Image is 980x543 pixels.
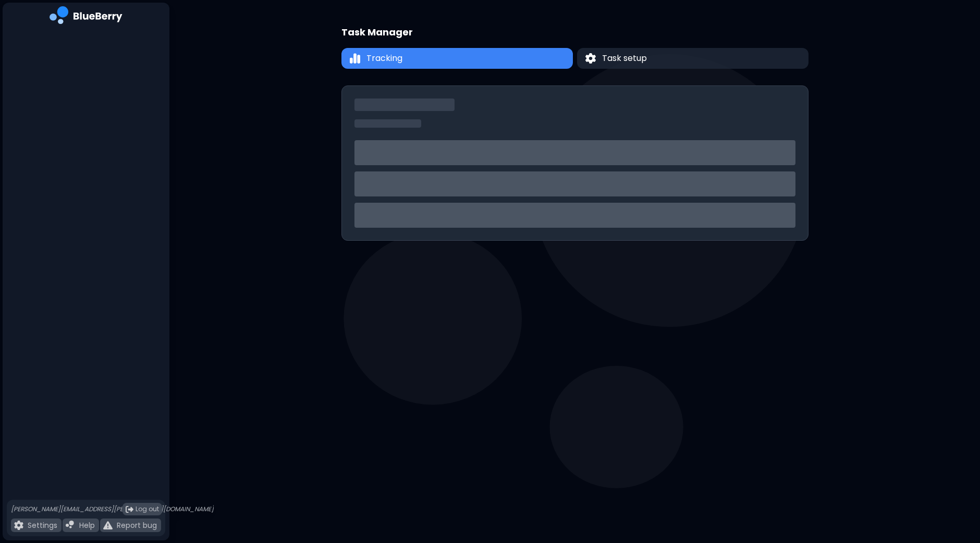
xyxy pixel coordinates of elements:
[117,521,157,530] p: Report bug
[366,52,402,65] span: Tracking
[66,521,75,530] img: file icon
[136,505,159,513] span: Log out
[11,505,214,513] p: [PERSON_NAME][EMAIL_ADDRESS][PERSON_NAME][DOMAIN_NAME]
[350,53,360,65] img: Tracking
[602,52,647,65] span: Task setup
[577,48,808,69] button: Task setupTask setup
[341,25,413,40] h1: Task Manager
[14,521,23,530] img: file icon
[585,53,596,64] img: Task setup
[103,521,113,530] img: file icon
[341,48,573,69] button: TrackingTracking
[126,505,133,513] img: logout
[28,521,57,530] p: Settings
[79,521,95,530] p: Help
[50,6,123,28] img: company logo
